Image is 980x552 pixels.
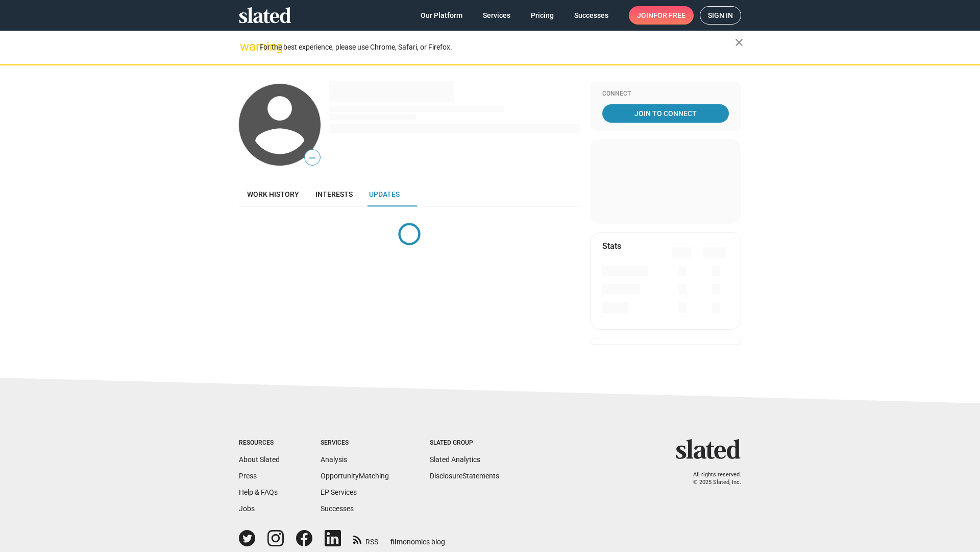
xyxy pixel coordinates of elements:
a: Pricing [523,6,562,25]
a: Sign in [700,6,741,25]
mat-card-title: Stats [602,241,621,251]
p: All rights reserved. © 2025 Slated, Inc. [682,471,741,486]
div: Resources [239,439,280,447]
span: Our Platform [421,6,462,25]
a: About Slated [239,455,280,464]
span: for free [653,6,685,25]
div: Connect [602,90,729,98]
span: Sign in [708,7,733,24]
a: filmonomics blog [390,529,445,547]
a: Slated Analytics [430,455,480,464]
a: Jobs [239,504,255,513]
mat-icon: close [733,36,745,49]
a: Help & FAQs [239,488,278,496]
a: Analysis [321,455,347,464]
span: Pricing [531,6,554,25]
span: film [390,538,403,546]
a: Updates [361,182,408,206]
span: Successes [574,6,608,25]
a: Successes [321,504,354,513]
a: OpportunityMatching [321,472,389,480]
a: DisclosureStatements [430,472,499,480]
div: Services [321,439,389,447]
a: Work history [239,182,307,206]
span: Join [637,6,685,25]
a: Join To Connect [602,104,729,123]
a: Our Platform [412,6,471,25]
a: Joinfor free [629,6,694,25]
span: Updates [369,190,400,198]
span: Services [483,6,510,25]
span: Join To Connect [604,104,727,123]
span: Work history [247,190,299,198]
span: — [305,151,320,165]
a: EP Services [321,488,357,496]
div: For the best experience, please use Chrome, Safari, or Firefox. [259,40,735,54]
a: Successes [566,6,617,25]
div: Slated Group [430,439,499,447]
a: RSS [353,531,378,547]
a: Press [239,472,257,480]
a: Interests [307,182,361,206]
span: Interests [315,190,353,198]
mat-icon: warning [240,40,252,53]
a: Services [475,6,519,25]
